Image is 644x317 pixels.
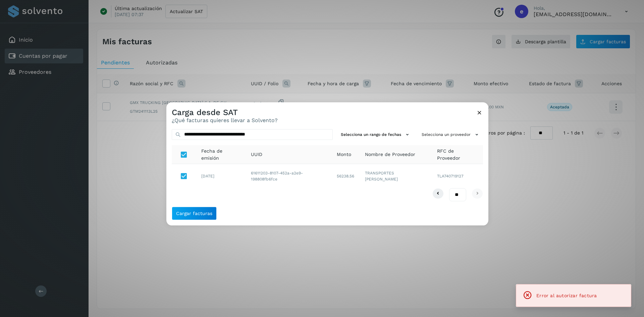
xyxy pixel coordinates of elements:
button: Cargar facturas [172,207,217,220]
p: ¿Qué facturas quieres llevar a Solvento? [172,117,278,123]
td: [DATE] [196,164,246,188]
h3: Carga desde SAT [172,108,278,117]
td: TRANSPORTES [PERSON_NAME] [360,164,432,188]
span: Monto [337,151,351,158]
button: Selecciona un proveedor [419,129,483,140]
td: TLA740719127 [432,164,483,188]
span: UUID [251,151,262,158]
span: Nombre de Proveedor [365,151,415,158]
span: Fecha de emisión [201,148,240,162]
span: RFC de Proveedor [437,148,478,162]
td: 61611203-8107-452a-a2e9-198808fb6fce [246,164,331,188]
button: Selecciona un rango de fechas [338,129,414,140]
span: Error al autorizar factura [536,293,597,298]
span: Cargar facturas [176,211,212,216]
td: 56238.56 [331,164,360,188]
